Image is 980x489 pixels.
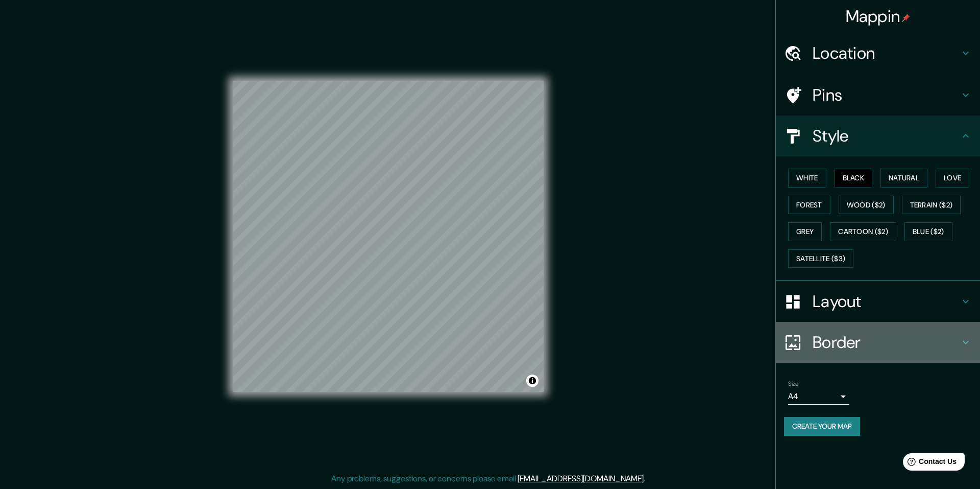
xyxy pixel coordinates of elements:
a: [EMAIL_ADDRESS][DOMAIN_NAME] [518,473,644,484]
button: Forest [788,196,830,215]
button: White [788,169,826,188]
button: Terrain ($2) [902,196,961,215]
div: . [645,473,647,485]
button: Cartoon ($2) [830,222,896,241]
button: Natural [880,169,927,188]
div: A4 [788,388,849,405]
div: Style [776,115,980,156]
div: Location [776,33,980,74]
div: Border [776,322,980,363]
img: pin-icon.png [902,14,910,22]
h4: Mappin [846,6,911,27]
button: Satellite ($3) [788,249,853,268]
button: Love [936,169,969,188]
h4: Pins [813,85,960,105]
div: Layout [776,281,980,322]
h4: Location [813,43,960,63]
iframe: Help widget launcher [889,449,969,478]
button: Toggle attribution [526,375,538,387]
button: Create your map [784,417,860,436]
button: Blue ($2) [904,222,952,241]
h4: Border [813,332,960,353]
button: Wood ($2) [839,196,894,215]
button: Grey [788,222,822,241]
div: Pins [776,75,980,115]
button: Black [835,169,873,188]
p: Any problems, suggestions, or concerns please email . [331,473,645,485]
h4: Layout [813,291,960,312]
label: Size [788,380,799,388]
h4: Style [813,126,960,146]
canvas: Map [233,81,544,392]
div: . [647,473,649,485]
